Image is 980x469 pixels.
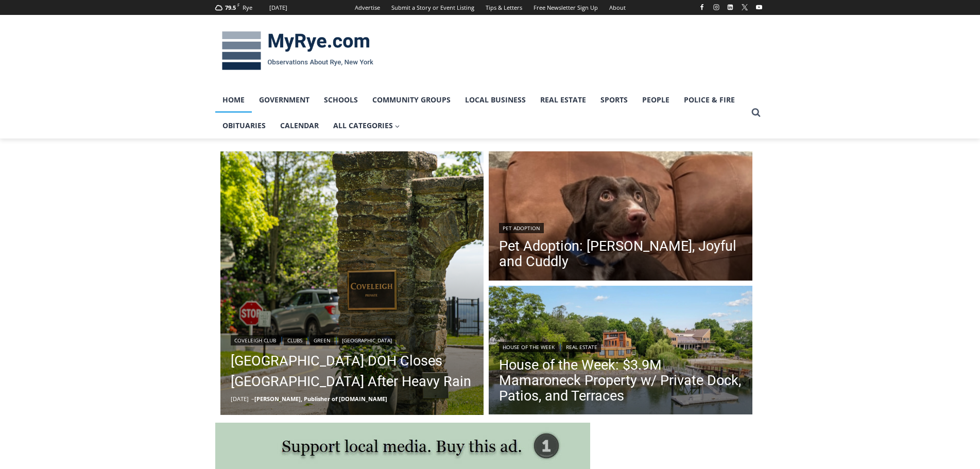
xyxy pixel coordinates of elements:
span: All Categories [333,120,400,131]
a: Sports [593,87,635,113]
div: | | | [231,333,474,345]
span: 79.5 [225,4,236,11]
a: Obituaries [215,113,273,138]
time: [DATE] [231,395,249,403]
span: F [237,2,239,8]
a: Calendar [273,113,326,138]
a: [PERSON_NAME], Publisher of [DOMAIN_NAME] [254,395,387,403]
span: – [251,395,254,403]
a: Read More Westchester County DOH Closes Coveleigh Club Beach After Heavy Rain [220,151,484,415]
img: 1160 Greacen Point Road, Mamaroneck [489,286,752,418]
a: Read More House of the Week: $3.9M Mamaroneck Property w/ Private Dock, Patios, and Terraces [489,286,752,418]
a: Facebook [696,1,708,13]
a: Coveleigh Club [231,335,280,345]
div: Rye [243,3,252,12]
a: People [635,87,677,113]
a: House of the Week: $3.9M Mamaroneck Property w/ Private Dock, Patios, and Terraces [499,357,742,404]
a: Police & Fire [677,87,742,113]
a: House of the Week [499,342,558,352]
a: Pet Adoption [499,223,544,233]
a: YouTube [753,1,765,13]
a: Linkedin [724,1,736,13]
a: Instagram [710,1,723,13]
a: Government [252,87,317,113]
a: Community Groups [365,87,458,113]
a: Pet Adoption: [PERSON_NAME], Joyful and Cuddly [499,238,742,269]
nav: Primary Navigation [215,87,747,139]
a: [GEOGRAPHIC_DATA] [338,335,396,345]
a: Green [310,335,334,345]
a: All Categories [326,113,407,138]
div: [DATE] [269,3,287,12]
img: (PHOTO: Coveleigh Club, at 459 Stuyvesant Avenue in Rye. Credit: Justin Gray.) [220,151,484,415]
img: support local media, buy this ad [215,423,590,469]
a: X [738,1,751,13]
a: Real Estate [533,87,593,113]
img: (PHOTO: Ella. Contributed.) [489,151,752,283]
button: View Search Form [747,103,765,122]
a: Read More Pet Adoption: Ella, Joyful and Cuddly [489,151,752,283]
a: Clubs [284,335,306,345]
a: Schools [317,87,365,113]
a: Real Estate [562,342,601,352]
img: MyRye.com [215,24,380,78]
a: [GEOGRAPHIC_DATA] DOH Closes [GEOGRAPHIC_DATA] After Heavy Rain [231,351,474,392]
div: | [499,340,742,352]
a: Local Business [458,87,533,113]
a: Home [215,87,252,113]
